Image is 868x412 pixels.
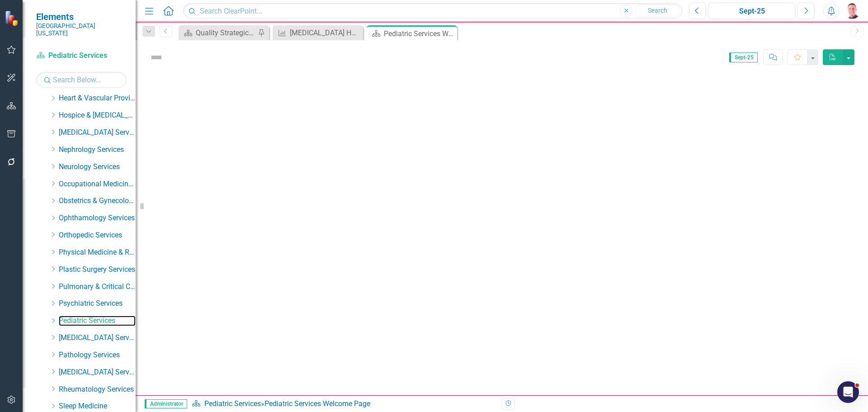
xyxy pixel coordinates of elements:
span: Search [648,7,667,14]
div: Quality Strategic Value Dashboard [196,27,255,38]
img: Not Defined [149,50,164,65]
a: [MEDICAL_DATA] Services [59,333,136,343]
span: Sept-25 [729,52,758,62]
input: Search Below... [36,72,127,88]
a: Quality Strategic Value Dashboard [181,27,255,38]
a: [MEDICAL_DATA] HgA1C Poor Control: MIPS Measure [275,27,361,38]
a: [MEDICAL_DATA] Services [59,367,136,378]
a: Pulmonary & Critical Care Services [59,282,136,292]
span: Administrator [145,399,187,408]
div: Pediatric Services Welcome Page [384,28,455,39]
a: Rheumatology Services [59,384,136,395]
a: Plastic Surgery Services [59,265,136,275]
a: Pathology Services [59,350,136,360]
a: Occupational Medicine Services [59,179,136,189]
iframe: Intercom live chat [837,381,859,403]
a: Physical Medicine & Rehabilitation Services [59,247,136,258]
a: Sleep Medicine [59,401,136,412]
a: Obstetrics & Gynecology [59,196,136,206]
a: Pediatric Services [36,51,127,61]
a: Nephrology Services [59,145,136,155]
div: [MEDICAL_DATA] HgA1C Poor Control: MIPS Measure [290,27,361,38]
button: Search [635,5,680,17]
span: Elements [36,11,127,22]
div: » [192,399,495,409]
a: Heart & Vascular Providers [59,93,136,104]
div: Pediatric Services Welcome Page [264,399,370,408]
img: David Richard [844,3,860,19]
a: Pediatric Services [59,316,136,326]
small: [GEOGRAPHIC_DATA][US_STATE] [36,22,127,37]
button: Sept-25 [708,3,795,19]
a: Psychiatric Services [59,298,136,309]
a: Ophthamology Services [59,213,136,223]
a: Neurology Services [59,162,136,172]
a: Pediatric Services [204,399,261,408]
div: Sept-25 [712,6,792,17]
img: ClearPoint Strategy [5,10,20,26]
input: Search ClearPoint... [183,3,682,19]
a: [MEDICAL_DATA] Services [59,128,136,138]
a: Hospice & [MEDICAL_DATA] Services [59,110,136,121]
a: Orthopedic Services [59,230,136,241]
